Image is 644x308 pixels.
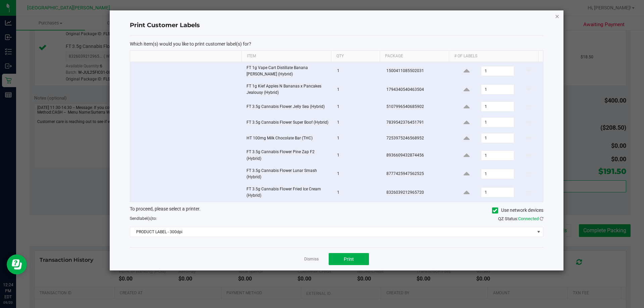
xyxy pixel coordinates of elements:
td: 1 [333,146,382,165]
td: 1 [333,183,382,201]
td: 1 [333,62,382,80]
th: # of labels [449,51,538,62]
td: FT 3.5g Cannabis Flower Lunar Smash (Hybrid) [243,165,333,183]
td: FT 3.5g Cannabis Flower Super Boof (Hybrid) [243,115,333,130]
td: 1 [333,80,382,99]
td: 1794340540463504 [382,80,452,99]
td: 8777425947562525 [382,165,452,183]
td: FT 1g Kief Apples N Bananas x Pancakes Jealousy (Hybrid) [243,80,333,99]
a: Dismiss [304,256,319,262]
td: 1 [333,115,382,130]
td: 1 [333,165,382,183]
td: 1500411085502031 [382,62,452,80]
td: 7839542376451791 [382,115,452,130]
td: 1 [333,130,382,146]
span: label(s) [139,216,152,221]
td: FT 3.5g Cannabis Flower Jelly Sea (Hybrid) [243,99,333,115]
iframe: Resource center [7,254,27,274]
label: Use network devices [492,207,543,214]
td: 8326039212965720 [382,183,452,201]
td: FT 1g Vape Cart Distillate Banana [PERSON_NAME] (Hybrid) [243,62,333,80]
th: Item [241,51,331,62]
span: PRODUCT LABEL - 300dpi [130,227,535,237]
span: Send to: [130,216,157,221]
span: QZ Status: [498,216,543,221]
div: To proceed, please select a printer. [125,205,548,215]
h4: Print Customer Labels [130,21,543,30]
td: FT 3.5g Cannabis Flower Fried Ice Cream (Hybrid) [243,183,333,201]
td: 7253975246568952 [382,130,452,146]
span: Print [344,256,354,262]
td: 5107996540685902 [382,99,452,115]
th: Qty [331,51,380,62]
td: 1 [333,99,382,115]
button: Print [329,253,369,265]
td: HT 100mg Milk Chocolate Bar (THC) [243,130,333,146]
p: Which item(s) would you like to print customer label(s) for? [130,41,543,47]
td: 8936609432874456 [382,146,452,165]
td: FT 3.5g Cannabis Flower Pine Zap F2 (Hybrid) [243,146,333,165]
th: Package [380,51,449,62]
span: Connected [518,216,539,221]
